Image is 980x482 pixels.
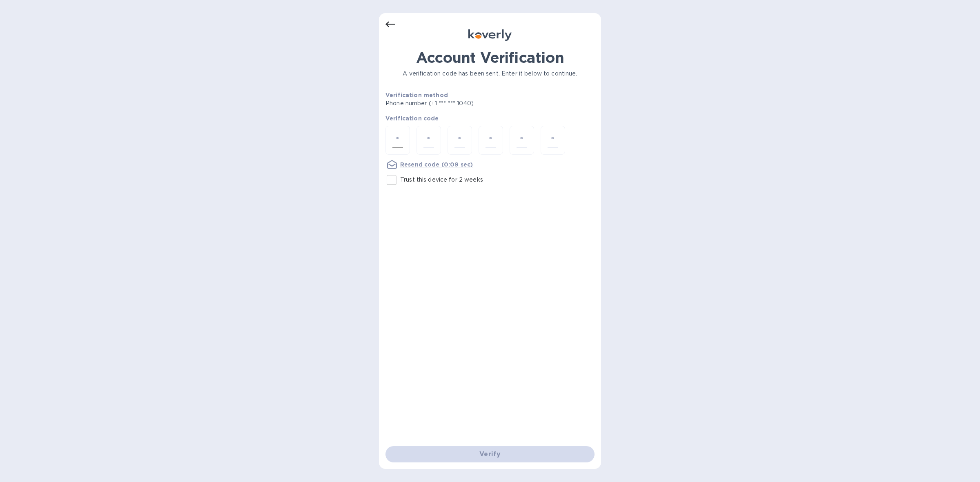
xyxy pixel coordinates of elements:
h1: Account Verification [385,49,595,66]
p: Phone number (+1 *** *** 1040) [385,99,536,108]
p: Verification code [385,114,595,122]
p: A verification code has been sent. Enter it below to continue. [385,69,595,78]
p: Trust this device for 2 weeks [400,175,483,184]
b: Verification method [385,92,448,98]
u: Resend code (0:09 sec) [400,161,473,168]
